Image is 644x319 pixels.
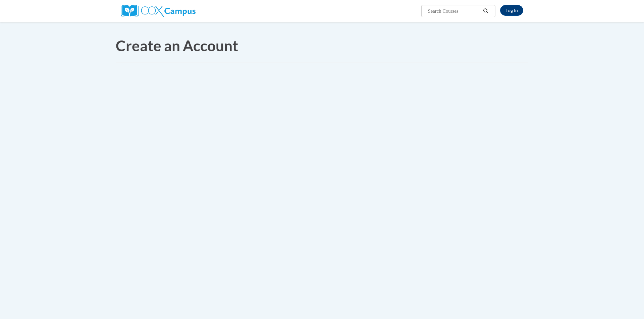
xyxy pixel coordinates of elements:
button: Search [481,7,491,15]
img: Cox Campus [121,5,196,17]
a: Log In [500,5,523,16]
a: Cox Campus [121,8,196,13]
span: Create an Account [116,37,238,54]
i:  [483,9,489,14]
input: Search Courses [427,7,481,15]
